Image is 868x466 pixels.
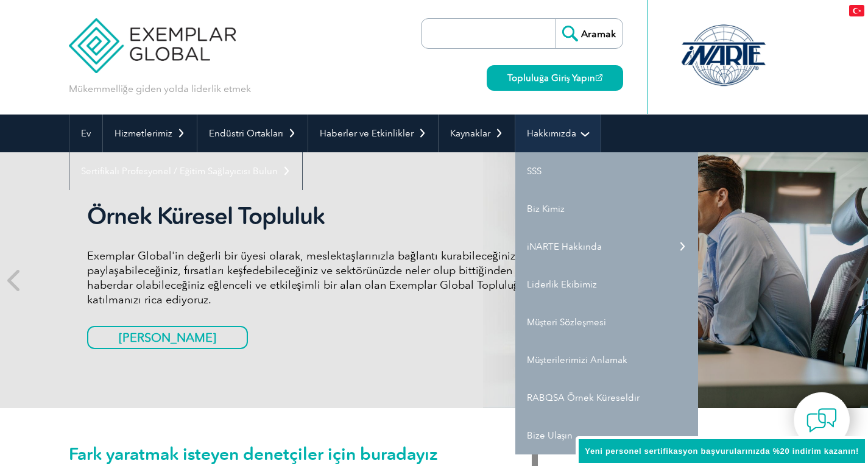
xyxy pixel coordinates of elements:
[115,128,172,139] font: Hizmetlerimiz
[515,417,698,454] a: Bize Ulaşın
[87,202,325,230] font: Örnek Küresel Topluluk
[308,115,438,152] a: Haberler ve Etkinlikler
[527,241,602,252] font: iNARTE Hakkında
[527,166,542,177] font: SSS
[87,326,248,349] a: [PERSON_NAME]
[69,443,438,464] font: Fark yaratmak isteyen denetçiler için buradayız
[515,190,698,228] a: Biz Kimiz
[87,249,544,306] font: Exemplar Global'in değerli bir üyesi olarak, meslektaşlarınızla bağlantı kurabileceğiniz, bilgi p...
[515,228,698,266] a: iNARTE Hakkında
[527,203,565,214] font: Biz Kimiz
[596,74,602,81] img: open_square.png
[527,128,576,139] font: Hakkımızda
[103,115,197,152] a: Hizmetlerimiz
[515,266,698,303] a: Liderlik Ekibimiz
[515,379,698,417] a: RABQSA Örnek Küreseldir
[320,128,414,139] font: Haberler ve Etkinlikler
[69,115,102,152] a: Ev
[527,279,597,290] font: Liderlik Ekibimiz
[515,115,601,152] a: Hakkımızda
[515,303,698,341] a: Müşteri Sözleşmesi
[527,430,573,441] font: Bize Ulaşın
[515,152,698,190] a: SSS
[439,115,515,152] a: Kaynaklar
[81,166,278,177] font: Sertifikalı Profesyonel / Eğitim Sağlayıcısı Bulun
[119,330,216,345] font: [PERSON_NAME]
[197,115,308,152] a: Endüstri Ortakları
[450,128,490,139] font: Kaynaklar
[806,405,837,436] img: contact-chat.png
[515,341,698,379] a: Müşterilerimizi Anlamak
[487,65,623,91] a: Topluluğa Giriş Yapın
[849,5,864,16] img: tr
[69,83,251,94] font: Mükemmelliğe giden yolda liderlik etmek
[556,19,623,48] input: Aramak
[507,72,595,83] font: Topluluğa Giriş Yapın
[527,355,628,365] font: Müşterilerimizi Anlamak
[527,317,607,328] font: Müşteri Sözleşmesi
[209,128,283,139] font: Endüstri Ortakları
[81,128,91,139] font: Ev
[527,392,640,403] font: RABQSA Örnek Küreseldir
[585,447,859,456] font: Yeni personel sertifikasyon başvurularınızda %20 indirim kazanın!
[69,152,302,190] a: Sertifikalı Profesyonel / Eğitim Sağlayıcısı Bulun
